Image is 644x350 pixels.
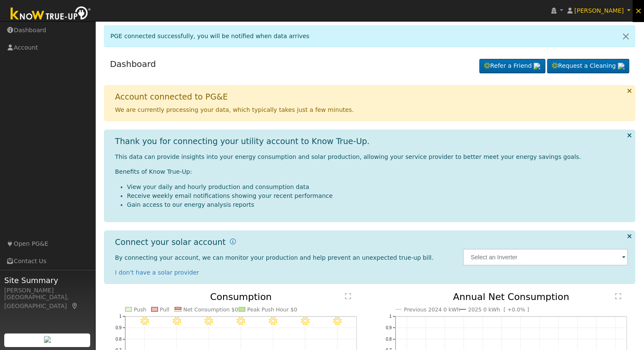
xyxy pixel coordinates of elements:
h1: Thank you for connecting your utility account to Know True-Up. [115,136,370,146]
a: Request a Cleaning [547,59,629,73]
span: This data can provide insights into your energy consumption and solar production, allowing your s... [115,153,581,160]
text: 0.8 [386,337,392,342]
div: [GEOGRAPHIC_DATA], [GEOGRAPHIC_DATA] [4,293,91,311]
i: 9/08 - Clear [269,317,277,325]
text: 1 [119,314,122,319]
text: 0.9 [386,325,392,330]
i: 9/06 - Clear [205,317,213,325]
span: × [635,6,642,16]
p: Benefits of Know True-Up: [115,167,628,176]
i: 9/10 - MostlyClear [333,317,342,325]
a: Map [71,303,79,309]
a: Refer a Friend [479,59,545,73]
span: By connecting your account, we can monitor your production and help prevent an unexpected true-up... [115,254,434,261]
li: View your daily and hourly production and consumption data [127,183,628,192]
li: Gain access to our energy analysis reports [127,200,628,209]
text: Net Consumption $0 [183,306,238,313]
text: 0.8 [116,337,122,342]
text: Peak Push Hour $0 [247,306,297,313]
span: [PERSON_NAME] [574,7,624,14]
li: Receive weekly email notifications showing your recent performance [127,192,628,200]
span: Site Summary [4,275,91,286]
img: Know True-Up [6,5,95,24]
text: 0.9 [116,325,122,330]
img: retrieve [618,63,625,69]
span: We are currently processing your data, which typically takes just a few minutes. [115,106,354,113]
input: Select an Inverter [463,249,628,266]
text: 2025 0 kWh [ +0.0% ] [468,306,529,313]
i: 9/04 - Clear [140,317,149,325]
h1: Account connected to PG&E [115,92,228,102]
text: Annual Net Consumption [453,292,569,302]
text:  [345,293,351,300]
div: [PERSON_NAME] [4,286,91,295]
text: Pull [160,306,169,313]
text: 1 [389,314,392,319]
i: 9/05 - Clear [172,317,181,325]
i: 9/09 - Clear [301,317,310,325]
img: retrieve [533,63,540,69]
text:  [615,293,621,300]
text: Push [134,306,146,313]
a: I don't have a solar provider [115,269,199,276]
a: Close [617,26,635,47]
h1: Connect your solar account [115,237,226,247]
i: 9/07 - Clear [237,317,245,325]
img: retrieve [44,336,51,343]
div: PGE connected successfully, you will be notified when data arrives [104,25,636,47]
text: Consumption [210,292,272,302]
text: Previous 2024 0 kWh [404,306,460,313]
a: Dashboard [110,59,156,69]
